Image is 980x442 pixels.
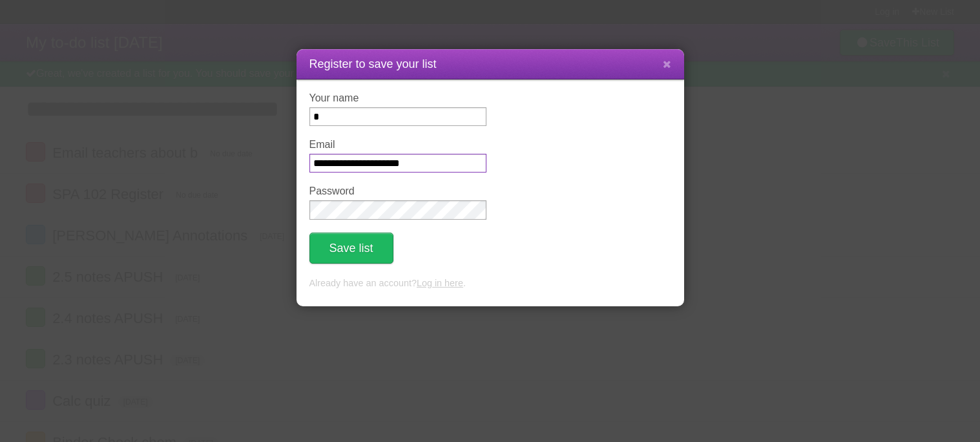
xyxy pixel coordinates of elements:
[309,185,486,197] label: Password
[417,278,463,288] a: Log in here
[309,233,393,264] button: Save list
[309,92,486,104] label: Your name
[309,56,671,73] h1: Register to save your list
[309,277,671,291] p: Already have an account? .
[309,139,486,151] label: Email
